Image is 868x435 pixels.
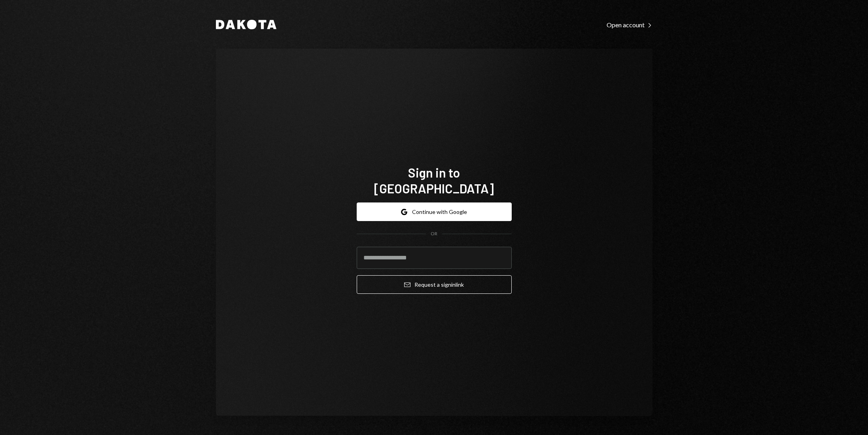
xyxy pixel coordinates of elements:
div: Open account [607,21,652,29]
button: Continue with Google [357,202,512,221]
h1: Sign in to [GEOGRAPHIC_DATA] [357,165,512,196]
div: OR [431,231,437,237]
button: Request a signinlink [357,275,512,294]
a: Open account [607,20,652,29]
